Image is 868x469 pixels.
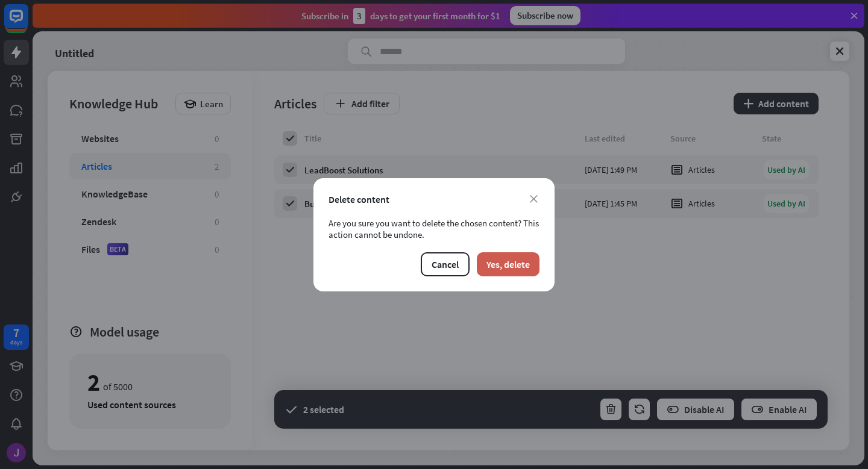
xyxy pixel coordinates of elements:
button: Cancel [421,252,470,276]
div: Are you sure you want to delete the chosen content? This action cannot be undone. [329,217,539,240]
button: Yes, delete [477,252,539,276]
i: close [530,195,538,203]
button: Open LiveChat chat widget [10,5,46,41]
div: Delete content [329,193,539,205]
